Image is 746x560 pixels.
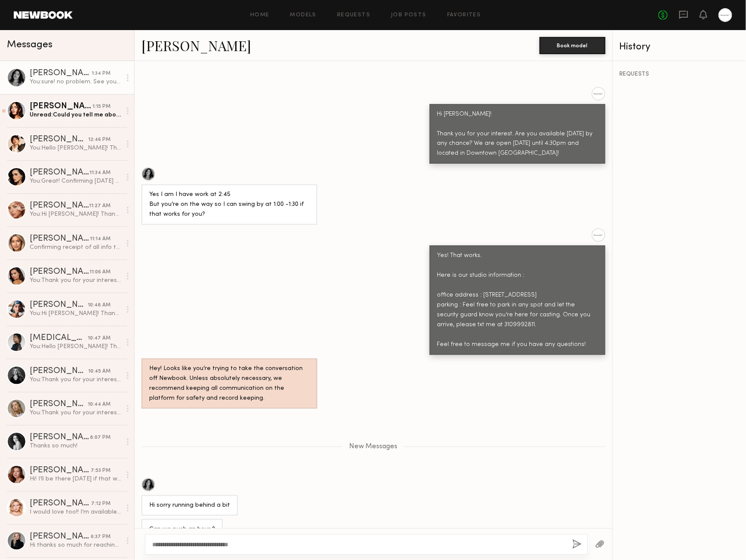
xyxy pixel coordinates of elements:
[30,243,121,251] div: Confirming receipt of all info thank you and look forward to meeting you next week!
[250,12,270,18] a: Home
[30,69,92,78] div: [PERSON_NAME]
[92,103,111,111] div: 1:15 PM
[30,309,121,318] div: You: Hi [PERSON_NAME]! Thank you for your interest. Would [DATE] 10am work for casting? :)
[30,367,88,376] div: [PERSON_NAME]
[89,268,111,276] div: 11:06 AM
[30,334,88,343] div: [MEDICAL_DATA][PERSON_NAME]
[30,135,88,144] div: [PERSON_NAME]
[391,12,427,18] a: Job Posts
[30,400,88,409] div: [PERSON_NAME]
[7,40,52,50] span: Messages
[88,334,111,343] div: 10:47 AM
[141,36,251,55] a: [PERSON_NAME]
[337,12,370,18] a: Requests
[90,434,111,442] div: 8:07 PM
[30,409,121,417] div: You: Thank you for your interest! Just to confirm—your rate is $175 per hour or $1,400 per day, c...
[447,12,481,18] a: Favorites
[620,71,740,77] div: REQUESTS
[620,42,740,52] div: History
[149,190,310,220] div: Yes I am I have work at 2:45 But you’re on the way so I can swing by at 1:00 -1:30 if that works ...
[89,169,111,177] div: 11:34 AM
[88,136,111,144] div: 12:46 PM
[30,343,121,351] div: You: Hello [PERSON_NAME]! Thank you for your interest. Would [DATE] 9am work for casting? :)
[30,268,89,276] div: [PERSON_NAME]
[30,475,121,483] div: Hi! I’ll be there [DATE] if that works still. Thank you!
[89,202,111,210] div: 11:27 AM
[88,367,111,376] div: 10:45 AM
[437,251,598,350] div: Yes! That works. Here is our studio information : office address : [STREET_ADDRESS] parking : Fee...
[30,235,90,243] div: [PERSON_NAME]
[30,78,121,86] div: You: sure! no problem. See you later :)
[30,177,121,185] div: You: Great! Confirming [DATE] 3:00pm and here is our studio information : office address : [STREE...
[437,110,598,159] div: Hi [PERSON_NAME]! Thank you for your interest. Are you available [DATE] by any chance? We are ope...
[149,501,230,511] div: Hi sorry running behind a bit
[30,111,121,119] div: Unread: Could you tell me about the rate for the project?
[30,202,89,210] div: [PERSON_NAME]
[30,376,121,384] div: You: Thank you for your interest! Just to confirm—your rate is $325 per hour or $2250 per day, co...
[30,433,90,442] div: [PERSON_NAME]
[30,210,121,218] div: You: Hi [PERSON_NAME]! Thank you for your interest. Just to confirm—according to the platform, yo...
[349,443,397,450] span: New Messages
[290,12,316,18] a: Models
[90,235,111,243] div: 11:14 AM
[30,508,121,516] div: I would love too!! I’m available [DATE] between 9-11. If it works for you guys I’ll be there at 1...
[91,533,111,541] div: 6:37 PM
[149,525,215,535] div: Can we push an hour ?
[149,364,310,404] div: Hey! Looks like you’re trying to take the conversation off Newbook. Unless absolutely necessary, ...
[30,301,88,309] div: [PERSON_NAME]
[540,37,605,54] button: Book model
[30,144,121,152] div: You: Hello [PERSON_NAME]! Thank you for your interest. Feel free to let me know what time you’d l...
[30,276,121,285] div: You: Thank you for your interest! Alright. [DATE] 10am and here is our studio information : offic...
[91,500,111,508] div: 7:12 PM
[30,102,92,111] div: [PERSON_NAME]
[92,70,111,78] div: 1:34 PM
[88,401,111,409] div: 10:44 AM
[30,541,121,549] div: Hi thanks so much for reaching out! I’m not available for casting due to my schedule, but happy t...
[30,532,91,541] div: [PERSON_NAME]
[540,41,605,49] a: Book model
[91,467,111,475] div: 7:53 PM
[30,168,89,177] div: [PERSON_NAME]
[88,301,111,309] div: 10:48 AM
[30,466,91,475] div: [PERSON_NAME]
[30,499,91,508] div: [PERSON_NAME]
[30,442,121,450] div: Thanks so much!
